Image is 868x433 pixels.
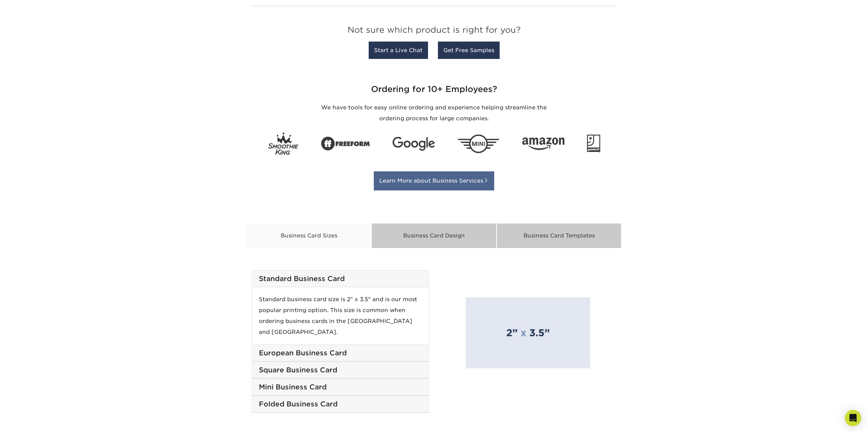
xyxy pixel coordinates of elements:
[259,349,422,357] h5: European Business Card
[259,400,422,408] h5: Folded Business Card
[374,171,494,190] a: Learn More about Business Services
[252,287,429,344] div: Standard business card size is 2" x 3.5" and is our most popular printing option. This size is co...
[438,42,500,59] a: Get Free Samples
[268,132,298,155] img: Smoothie King
[259,383,422,391] h5: Mini Business Card
[252,20,617,43] h3: Not sure which product is right for you?
[235,79,634,100] h3: Ordering for 10+ Employees?
[259,366,422,374] h5: Square Business Card
[845,410,861,426] div: Open Intercom Messenger
[315,102,554,124] p: We have tools for easy online ordering and experience helping streamline the ordering process for...
[369,42,428,59] a: Start a Live Chat
[321,133,370,155] img: Freeform
[457,134,500,153] img: Mini
[371,223,497,248] div: Business Card Design
[587,135,600,153] img: Goodwill
[497,223,622,248] div: Business Card Templates
[259,275,422,283] h5: Standard Business Card
[522,137,564,150] img: Amazon
[393,137,435,151] img: Google
[247,223,372,248] div: Business Card Sizes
